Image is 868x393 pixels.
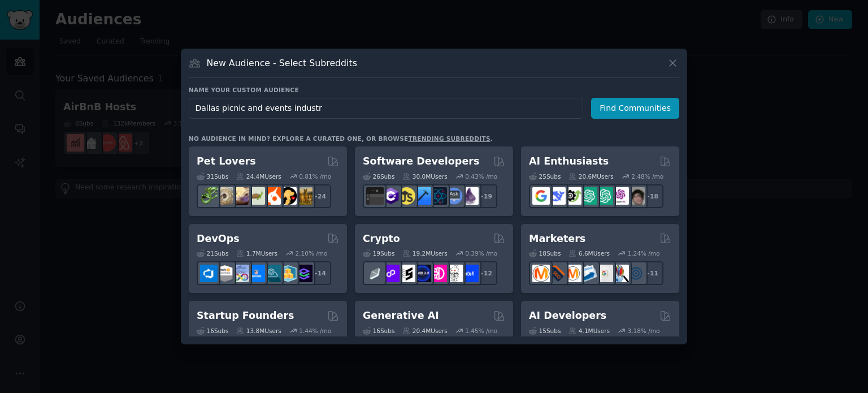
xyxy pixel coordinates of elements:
[216,187,233,205] img: ballpython
[465,172,497,180] div: 0.43 % /mo
[382,265,400,282] img: 0xPolygon
[402,172,447,180] div: 30.0M Users
[402,249,447,257] div: 19.2M Users
[366,187,384,205] img: software
[248,265,265,282] img: DevOpsLinks
[279,265,297,282] img: aws_cdk
[363,249,394,257] div: 19 Sub s
[461,265,479,282] img: defi_
[580,265,597,282] img: Emailmarketing
[263,187,281,205] img: cockatiel
[445,187,463,205] img: AskComputerScience
[216,265,233,282] img: AWS_Certified_Experts
[611,265,629,282] img: MarketingResearch
[627,187,645,205] img: ArtificalIntelligence
[474,184,497,208] div: + 19
[363,232,400,246] h2: Crypto
[529,249,561,257] div: 18 Sub s
[529,154,609,169] h2: AI Enthusiasts
[197,249,228,257] div: 21 Sub s
[200,265,218,282] img: azuredevops
[414,265,431,282] img: web3
[197,232,240,246] h2: DevOps
[232,265,249,282] img: Docker_DevOps
[363,172,394,180] div: 26 Sub s
[548,187,566,205] img: DeepSeek
[363,327,394,335] div: 16 Sub s
[207,57,357,69] h3: New Audience - Select Subreddits
[568,172,613,180] div: 20.6M Users
[461,187,479,205] img: elixir
[382,187,400,205] img: csharp
[465,249,497,257] div: 0.39 % /mo
[445,265,463,282] img: CryptoNews
[236,249,277,257] div: 1.7M Users
[398,187,415,205] img: learnjavascript
[295,265,313,282] img: PlatformEngineers
[474,261,497,285] div: + 12
[580,187,597,205] img: chatgpt_promptDesign
[564,187,581,205] img: AItoolsCatalog
[295,187,313,205] img: dogbreed
[532,265,550,282] img: content_marketing
[197,154,256,169] h2: Pet Lovers
[591,98,679,119] button: Find Communities
[529,232,585,246] h2: Marketers
[398,265,415,282] img: ethstaker
[299,327,331,335] div: 1.44 % /mo
[402,327,447,335] div: 20.4M Users
[189,135,493,142] div: No audience in mind? Explore a curated one, or browse .
[363,309,439,323] h2: Generative AI
[568,249,610,257] div: 6.6M Users
[532,187,550,205] img: GoogleGeminiAI
[529,309,606,323] h2: AI Developers
[548,265,566,282] img: bigseo
[232,187,249,205] img: leopardgeckos
[296,249,328,257] div: 2.10 % /mo
[631,172,663,180] div: 2.48 % /mo
[564,265,581,282] img: AskMarketing
[627,265,645,282] img: OnlineMarketing
[366,265,384,282] img: ethfinance
[197,172,228,180] div: 31 Sub s
[248,187,265,205] img: turtle
[189,98,583,119] input: Pick a short name, like "Digital Marketers" or "Movie-Goers"
[429,187,447,205] img: reactnative
[611,187,629,205] img: OpenAIDev
[236,327,281,335] div: 13.8M Users
[363,154,479,169] h2: Software Developers
[200,187,218,205] img: herpetology
[640,261,663,285] div: + 11
[414,187,431,205] img: iOSProgramming
[307,261,331,285] div: + 14
[529,327,561,335] div: 15 Sub s
[236,172,281,180] div: 24.4M Users
[628,327,660,335] div: 3.18 % /mo
[596,265,613,282] img: googleads
[529,172,561,180] div: 25 Sub s
[189,86,679,94] h3: Name your custom audience
[263,265,281,282] img: platformengineering
[197,309,294,323] h2: Startup Founders
[197,327,228,335] div: 16 Sub s
[568,327,610,335] div: 4.1M Users
[429,265,447,282] img: defiblockchain
[408,135,490,142] a: trending subreddits
[465,327,497,335] div: 1.45 % /mo
[628,249,660,257] div: 1.24 % /mo
[279,187,297,205] img: PetAdvice
[640,184,663,208] div: + 18
[307,184,331,208] div: + 24
[299,172,331,180] div: 0.81 % /mo
[596,187,613,205] img: chatgpt_prompts_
